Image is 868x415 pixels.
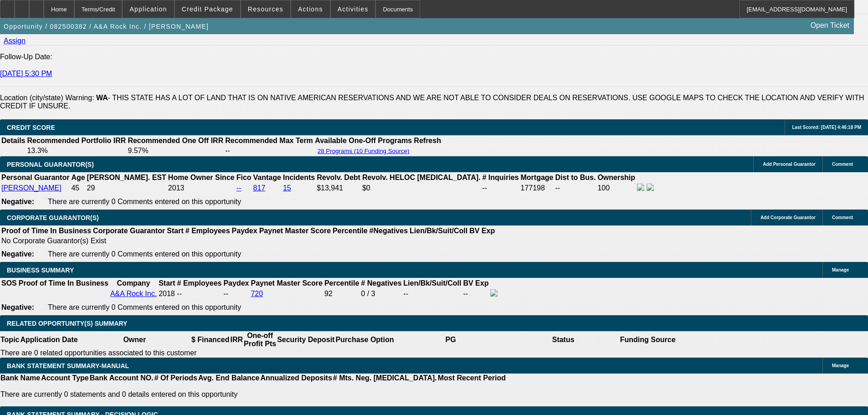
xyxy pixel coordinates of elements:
[469,227,495,235] b: BV Exp
[7,214,99,221] span: CORPORATE GUARANTOR(S)
[71,183,85,193] td: 45
[333,227,367,235] b: Percentile
[71,174,85,181] b: Age
[792,125,861,130] span: Last Scored: [DATE] 4:46:18 PM
[462,289,489,299] td: --
[763,162,816,167] span: Add Personal Guarantor
[361,290,401,298] div: 0 / 3
[7,362,129,369] span: BANK STATEMENT SUMMARY-MANUAL
[832,363,849,368] span: Manage
[1,174,69,181] b: Personal Guarantor
[807,18,853,33] a: Open Ticket
[283,174,315,181] b: Incidents
[243,331,277,348] th: One-off Profit Pts
[1,198,34,205] b: Negative:
[370,227,408,235] b: #Negatives
[7,161,94,168] span: PERSONAL GUARANTOR(S)
[182,5,233,13] span: Credit Package
[18,279,109,288] th: Proof of Time In Business
[647,184,654,191] img: linkedin-icon.png
[167,227,183,235] b: Start
[315,147,412,155] button: 28 Programs (10 Funding Source)
[597,183,636,193] td: 100
[223,289,249,299] td: --
[521,174,554,181] b: Mortgage
[89,374,154,383] th: Bank Account NO.
[225,136,313,145] th: Recommended Max Term
[123,0,174,18] button: Application
[314,136,413,145] th: Available One-Off Programs
[117,279,150,287] b: Company
[168,174,235,181] b: Home Owner Since
[223,279,249,287] b: Paydex
[87,174,166,181] b: [PERSON_NAME]. EST
[232,227,257,235] b: Paydex
[335,331,394,348] th: Purchase Option
[241,0,290,18] button: Resources
[177,290,182,297] span: --
[620,331,676,348] th: Funding Source
[175,0,240,18] button: Credit Package
[1,136,26,145] th: Details
[832,162,853,167] span: Comment
[251,279,322,287] b: Paynet Master Score
[361,279,401,287] b: # Negatives
[4,37,26,45] a: Assign
[198,374,260,383] th: Avg. End Balance
[520,183,554,193] td: 177198
[248,5,283,13] span: Resources
[253,184,266,192] a: 817
[832,267,849,272] span: Manage
[1,303,34,311] b: Negative:
[253,174,281,181] b: Vantage
[4,23,209,30] span: Opportunity / 082500382 / A&A Rock Inc. / [PERSON_NAME]
[362,183,481,193] td: $0
[832,215,853,220] span: Comment
[317,174,360,181] b: Revolv. Debt
[637,184,644,191] img: facebook-icon.png
[110,290,157,297] a: A&A Rock Inc.
[283,184,291,192] a: 15
[127,146,224,155] td: 9.57%
[324,279,359,287] b: Percentile
[41,374,89,383] th: Account Type
[154,374,198,383] th: # Of Periods
[331,0,375,18] button: Activities
[482,183,519,193] td: --
[26,146,126,155] td: 13.3%
[127,136,224,145] th: Recommended One Off IRR
[437,374,506,383] th: Most Recent Period
[225,146,313,155] td: --
[338,5,369,13] span: Activities
[1,250,34,258] b: Negative:
[555,174,596,181] b: Dist to Bus.
[1,236,499,246] td: No Corporate Guarantor(s) Exist
[48,198,241,205] span: There are currently 0 Comments entered on this opportunity
[291,0,330,18] button: Actions
[316,183,361,193] td: $13,941
[191,331,230,348] th: $ Financed
[507,331,620,348] th: Status
[129,5,167,13] span: Application
[1,279,17,288] th: SOS
[96,94,108,102] b: WA
[230,331,243,348] th: IRR
[298,5,323,13] span: Actions
[185,227,230,235] b: # Employees
[93,227,165,235] b: Corporate Guarantor
[168,184,185,192] span: 2013
[7,320,127,327] span: RELATED OPPORTUNITY(S) SUMMARY
[410,227,467,235] b: Lien/Bk/Suit/Coll
[87,183,167,193] td: 29
[463,279,488,287] b: BV Exp
[413,136,442,145] th: Refresh
[236,184,241,192] a: --
[251,290,263,297] a: 720
[597,174,635,181] b: Ownership
[20,331,78,348] th: Application Date
[260,374,332,383] th: Annualized Deposits
[177,279,222,287] b: # Employees
[490,289,498,297] img: facebook-icon.png
[403,289,462,299] td: --
[482,174,519,181] b: # Inquiries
